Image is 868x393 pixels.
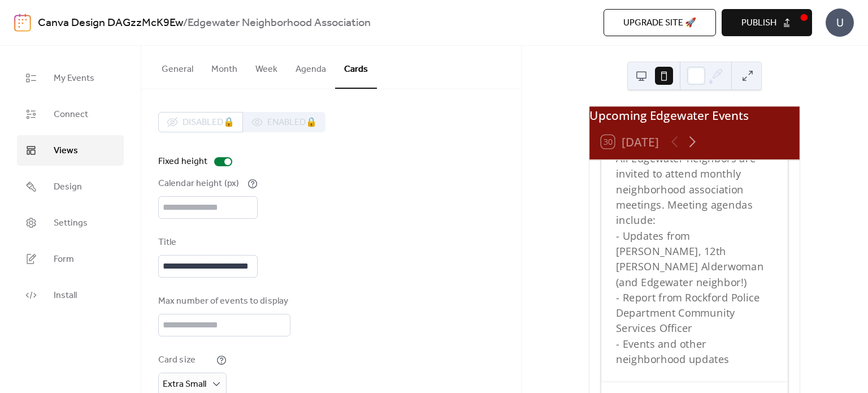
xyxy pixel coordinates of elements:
[158,177,245,191] div: Calendar height (px)
[54,72,94,85] span: My Events
[158,236,255,249] div: Title
[722,9,812,36] button: Publish
[604,9,716,36] button: Upgrade site 🚀
[246,46,287,88] button: Week
[14,14,31,32] img: logo
[17,171,124,202] a: Design
[158,295,288,308] div: Max number of events to display
[54,289,77,303] span: Install
[163,375,206,393] span: Extra Small
[17,99,124,129] a: Connect
[601,151,788,367] div: All Edgewater neighbors are invited to attend monthly neighborhood association meetings. Meeting ...
[287,46,335,88] button: Agenda
[54,108,88,122] span: Connect
[158,155,207,169] div: Fixed height
[153,46,202,88] button: General
[17,135,124,166] a: Views
[17,63,124,93] a: My Events
[188,12,371,34] b: Edgewater Neighborhood Association
[54,217,88,230] span: Settings
[38,12,183,34] a: Canva Design DAGzzMcK9Ew
[17,280,124,310] a: Install
[589,106,800,124] div: Upcoming Edgewater Events
[17,208,124,238] a: Settings
[17,244,124,274] a: Form
[54,253,74,266] span: Form
[623,16,696,30] span: Upgrade site 🚀
[826,8,854,37] div: U
[158,353,214,367] div: Card size
[741,16,776,30] span: Publish
[202,46,246,88] button: Month
[54,144,78,158] span: Views
[183,12,188,34] b: /
[54,180,82,194] span: Design
[335,46,377,89] button: Cards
